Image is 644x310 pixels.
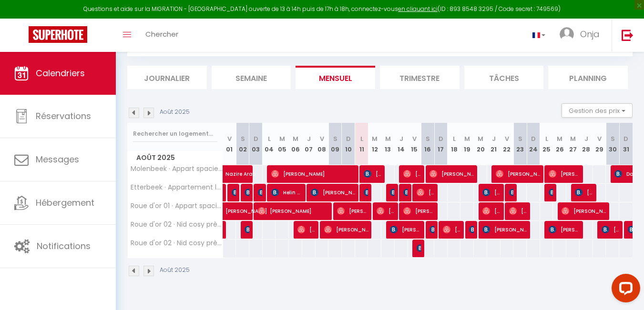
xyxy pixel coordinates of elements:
abbr: V [412,134,417,143]
span: [PERSON_NAME] [324,220,368,239]
th: 23 [513,123,527,165]
abbr: J [492,134,496,143]
th: 14 [395,123,408,165]
abbr: M [557,134,562,143]
span: [PERSON_NAME] [429,220,434,239]
th: 04 [263,123,276,165]
li: Tâches [464,66,544,89]
span: [PERSON_NAME] [377,202,394,220]
span: [PERSON_NAME] [390,220,421,239]
th: 13 [381,123,395,165]
th: 03 [249,123,263,165]
abbr: V [505,134,509,143]
abbr: V [227,134,232,143]
th: 07 [302,123,316,165]
th: 27 [566,123,580,165]
span: [PERSON_NAME] [549,220,580,239]
a: Chercher [138,19,185,52]
span: [PERSON_NAME] [417,183,434,201]
span: [PERSON_NAME] [390,183,394,201]
img: ... [560,27,574,41]
li: Mensuel [296,66,375,89]
span: Chercher [145,29,178,39]
abbr: V [320,134,324,143]
th: 20 [474,123,487,165]
span: [PERSON_NAME] [258,202,329,220]
th: 16 [421,123,434,165]
span: [PERSON_NAME] [575,183,593,201]
span: Calendriers [36,67,85,79]
span: Roue d'or 02 · Nid cosy près de la [GEOGRAPHIC_DATA] [129,240,225,247]
span: Notifications [37,240,91,252]
abbr: M [385,134,391,143]
th: 02 [236,123,249,165]
li: Semaine [212,66,291,89]
th: 30 [606,123,619,165]
abbr: D [624,134,628,143]
span: [PERSON_NAME] [225,197,269,215]
span: [PERSON_NAME] [271,165,356,183]
span: [PERSON_NAME] [482,220,527,239]
button: Gestion des prix [562,103,633,118]
span: [PERSON_NAME] [549,183,553,201]
th: 12 [368,123,381,165]
th: 15 [408,123,421,165]
a: [PERSON_NAME] [223,202,236,220]
span: [PERSON_NAME] [403,165,421,183]
span: Août 2025 [128,151,223,165]
span: [PERSON_NAME] [364,183,368,201]
abbr: J [584,134,588,143]
span: [PERSON_NAME] [PERSON_NAME] De Los [PERSON_NAME] [297,220,315,239]
span: [PERSON_NAME] [311,183,355,201]
span: Etterbeek · Appartement lumineux avec jardin proche du centre [129,184,225,191]
abbr: M [372,134,378,143]
abbr: S [611,134,615,143]
abbr: M [293,134,298,143]
span: [PERSON_NAME] [403,183,408,201]
th: 17 [434,123,448,165]
abbr: S [241,134,245,143]
span: Hébergement [36,197,94,209]
span: Nazire Arab [225,160,269,178]
th: 22 [501,123,514,165]
th: 09 [328,123,342,165]
th: 26 [553,123,566,165]
span: [PERSON_NAME] [337,202,368,220]
span: [PERSON_NAME] [509,183,513,201]
abbr: M [464,134,470,143]
span: [PERSON_NAME] [602,220,619,239]
th: 10 [342,123,355,165]
th: 19 [460,123,474,165]
th: 05 [276,123,289,165]
abbr: S [518,134,522,143]
abbr: D [439,134,443,143]
span: [PERSON_NAME] [245,220,249,239]
abbr: L [360,134,363,143]
span: [PERSON_NAME] [549,165,580,183]
span: Molenbeek · Appart spacieux Tout confort - 5 Pers [129,165,225,172]
abbr: M [279,134,285,143]
span: Réservations [36,110,91,122]
th: 08 [316,123,329,165]
span: [PERSON_NAME] CARRO [482,183,500,201]
abbr: M [570,134,576,143]
span: [PERSON_NAME] [417,239,421,257]
th: 18 [448,123,461,165]
span: [PERSON_NAME] [364,165,381,183]
li: Journalier [127,66,207,89]
span: [PERSON_NAME] [403,202,434,220]
img: Super Booking [29,26,87,43]
span: [PERSON_NAME] [232,183,236,201]
span: [PERSON_NAME] [562,202,606,220]
img: logout [622,29,634,41]
abbr: L [268,134,271,143]
span: [PERSON_NAME] [258,183,262,201]
abbr: L [453,134,456,143]
a: en cliquant ici [398,5,438,13]
th: 29 [593,123,606,165]
span: [PERSON_NAME] [469,220,473,239]
span: [PERSON_NAME] [482,202,500,220]
abbr: D [531,134,536,143]
p: Août 2025 [160,266,190,275]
